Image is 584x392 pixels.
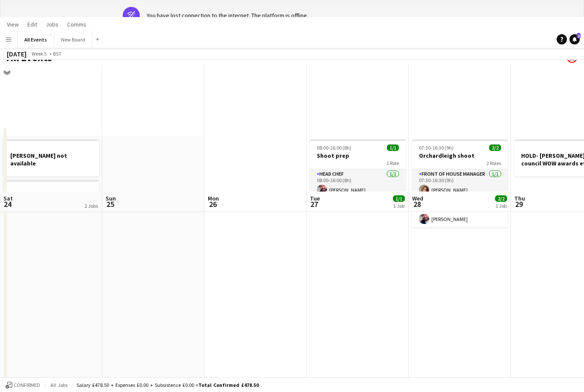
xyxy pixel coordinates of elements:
[49,382,69,388] span: All jobs
[67,21,86,28] span: Comms
[310,152,406,159] h3: Shoot prep
[206,199,219,209] span: 26
[27,21,37,28] span: Edit
[3,139,99,177] app-job-card: [PERSON_NAME] not available
[310,169,406,198] app-card-role: Head Chef1/108:00-16:00 (8h)[PERSON_NAME]
[28,50,50,57] span: Week 5
[569,34,580,44] a: 2
[106,195,116,202] span: Sun
[3,152,99,167] h3: [PERSON_NAME] not available
[412,152,508,159] h3: Orchardleigh shoot
[24,19,41,30] a: Edit
[208,195,219,202] span: Mon
[387,144,399,151] span: 1/1
[393,203,404,209] div: 1 Job
[42,19,62,30] a: Jobs
[419,144,454,151] span: 07:30-16:30 (9h)
[412,139,508,227] app-job-card: 07:30-16:30 (9h)2/2Orchardleigh shoot2 RolesFront of House Manager1/107:30-16:30 (9h)[PERSON_NAME...
[64,19,90,30] a: Comms
[54,31,92,48] button: New Board
[411,199,423,209] span: 28
[3,195,13,202] span: Sat
[487,160,501,166] span: 2 Roles
[104,199,116,209] span: 25
[18,31,54,48] button: All Events
[310,139,406,198] app-job-card: 08:00-16:00 (8h)1/1Shoot prep1 RoleHead Chef1/108:00-16:00 (8h)[PERSON_NAME]
[198,382,259,388] span: Total Confirmed £478.50
[577,33,581,38] span: 2
[495,195,507,202] span: 2/2
[386,160,399,166] span: 1 Role
[2,199,13,209] span: 24
[147,12,308,19] div: You have lost connection to the internet. The platform is offline.
[7,21,19,28] span: View
[496,203,507,209] div: 1 Job
[7,50,27,58] div: [DATE]
[412,195,423,202] span: Wed
[514,195,525,202] span: Thu
[46,21,59,28] span: Jobs
[53,50,62,57] div: BST
[3,19,22,30] a: View
[14,382,40,388] span: Confirmed
[412,169,508,198] app-card-role: Front of House Manager1/107:30-16:30 (9h)[PERSON_NAME]
[489,144,501,151] span: 2/2
[412,198,508,227] app-card-role: Head Chef1/110:00-16:00 (6h)[PERSON_NAME]
[77,382,259,388] div: Salary £478.50 + Expenses £0.00 + Subsistence £0.00 =
[309,199,320,209] span: 27
[85,203,98,209] div: 2 Jobs
[317,144,351,151] span: 08:00-16:00 (8h)
[513,199,525,209] span: 29
[3,180,99,211] app-job-card: [PERSON_NAME]
[310,195,320,202] span: Tue
[4,380,41,390] button: Confirmed
[393,195,405,202] span: 1/1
